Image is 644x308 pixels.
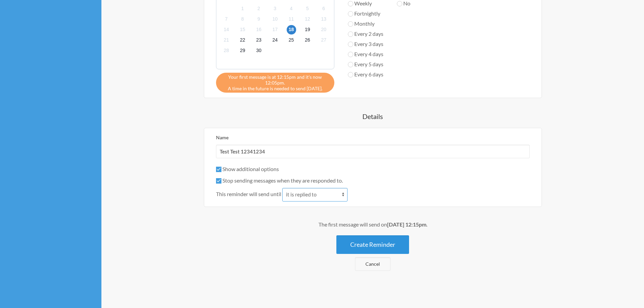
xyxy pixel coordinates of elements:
input: Every 4 days [348,52,353,57]
input: Every 6 days [348,72,353,77]
span: Friday, October 3, 2025 [270,4,280,13]
label: Every 3 days [348,40,383,48]
label: Name [216,135,229,140]
input: No [397,1,402,6]
div: The first message will send on . [170,220,576,229]
h4: Details [170,112,576,121]
span: Friday, October 17, 2025 [270,25,280,34]
input: Every 5 days [348,62,353,67]
strong: [DATE] 12:15pm [387,221,426,228]
span: Saturday, October 11, 2025 [287,14,296,24]
span: Wednesday, October 15, 2025 [238,25,247,34]
input: Show additional options [216,167,221,172]
span: Sunday, October 5, 2025 [303,4,312,13]
label: Every 2 days [348,30,383,38]
div: A time in the future is needed to send [DATE]. [216,73,334,93]
input: Weekly [348,1,353,6]
span: Wednesday, October 29, 2025 [238,46,247,55]
input: Stop sending messages when they are responded to. [216,178,221,184]
span: Tuesday, October 7, 2025 [222,14,231,24]
span: Saturday, October 25, 2025 [287,35,296,45]
span: Thursday, October 16, 2025 [254,25,264,34]
button: Create Reminder [336,235,409,254]
span: Friday, October 10, 2025 [270,14,280,24]
label: Monthly [348,20,383,28]
span: Tuesday, October 14, 2025 [222,25,231,34]
span: Saturday, October 4, 2025 [287,4,296,13]
span: Sunday, October 12, 2025 [303,14,312,24]
span: Sunday, October 19, 2025 [303,25,312,34]
span: Friday, October 24, 2025 [270,35,280,45]
span: Thursday, October 23, 2025 [254,35,264,45]
label: Show additional options [216,166,279,172]
span: Monday, October 20, 2025 [319,25,329,34]
span: Wednesday, October 22, 2025 [238,35,247,45]
span: This reminder will send until [216,190,281,198]
span: Wednesday, October 8, 2025 [238,14,247,24]
span: Sunday, October 26, 2025 [303,35,312,45]
input: Fortnightly [348,11,353,17]
span: Monday, October 27, 2025 [319,35,329,45]
a: Cancel [355,257,390,271]
label: Every 4 days [348,50,383,58]
input: Every 2 days [348,31,353,37]
label: Fortnightly [348,9,383,18]
span: Tuesday, October 21, 2025 [222,35,231,45]
span: Your first message is at 12:15pm and it's now 12:05pm. [221,74,329,86]
input: Every 3 days [348,42,353,47]
label: Every 5 days [348,60,383,68]
span: Saturday, October 18, 2025 [287,25,296,34]
input: We suggest a 2 to 4 word name [216,145,530,158]
label: Every 6 days [348,70,383,78]
input: Monthly [348,21,353,27]
span: Tuesday, October 28, 2025 [222,46,231,55]
span: Wednesday, October 1, 2025 [238,4,247,13]
label: Stop sending messages when they are responded to. [216,177,343,184]
span: Monday, October 6, 2025 [319,4,329,13]
span: Thursday, October 2, 2025 [254,4,264,13]
span: Thursday, October 30, 2025 [254,46,264,55]
span: Thursday, October 9, 2025 [254,14,264,24]
span: Monday, October 13, 2025 [319,14,329,24]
